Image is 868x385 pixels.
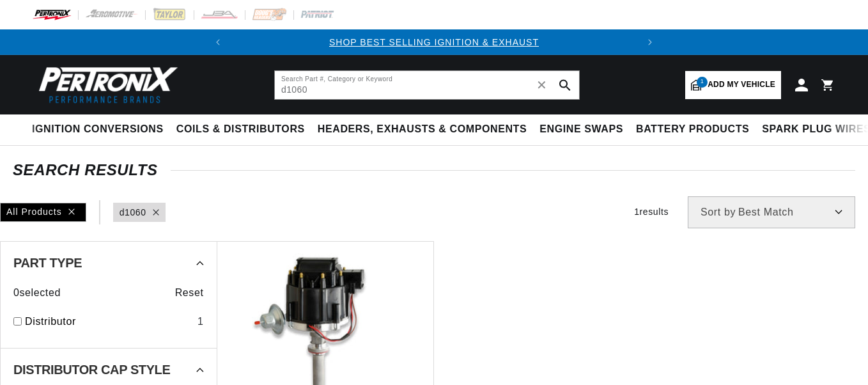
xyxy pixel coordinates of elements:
a: SHOP BEST SELLING IGNITION & EXHAUST [329,37,539,47]
span: 1 results [634,207,669,217]
input: Search Part #, Category or Keyword [275,71,579,99]
span: 1 [697,77,708,88]
div: 1 [198,313,204,330]
summary: Battery Products [630,114,756,145]
button: Translation missing: en.sections.announcements.next_announcement [637,29,663,55]
img: Pertronix [32,63,179,107]
summary: Engine Swaps [533,114,630,145]
div: 1 of 2 [231,35,637,49]
a: Distributor [25,313,192,330]
summary: Coils & Distributors [170,114,311,145]
span: Ignition Conversions [32,123,164,136]
span: Engine Swaps [539,123,623,136]
span: Reset [175,285,204,301]
span: Distributor Cap Style [13,363,170,376]
span: Part Type [13,256,82,269]
summary: Ignition Conversions [32,114,170,145]
summary: Headers, Exhausts & Components [311,114,533,145]
a: 1Add my vehicle [685,71,781,99]
span: Sort by [701,207,736,217]
button: Translation missing: en.sections.announcements.previous_announcement [205,29,231,55]
span: Coils & Distributors [176,123,305,136]
select: Sort by [688,196,855,228]
span: 0 selected [13,285,61,301]
button: search button [551,71,579,99]
div: Announcement [231,35,637,49]
a: d1060 [120,205,146,219]
span: Headers, Exhausts & Components [318,123,527,136]
span: Battery Products [636,123,749,136]
div: SEARCH RESULTS [13,164,855,177]
span: Add my vehicle [708,79,775,91]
